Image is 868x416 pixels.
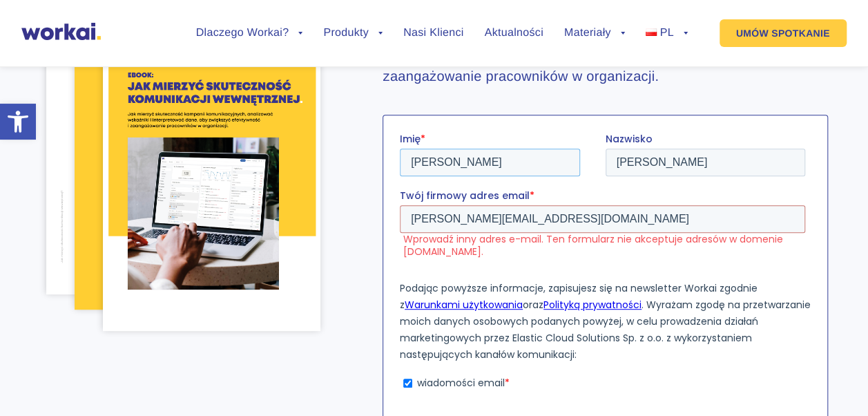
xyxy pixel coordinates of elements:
a: PL [646,28,688,39]
img: Jak-mierzyc-efektywnosc-komunikacji-wewnetrznej-pg34.png [46,60,211,294]
a: Materiały [564,28,625,39]
a: Produkty [323,28,383,39]
a: Nasi Klienci [403,28,463,39]
img: Jak-mierzyc-efektywnosc-komunikacji-wewnetrznej-cover.png [103,23,320,332]
a: Dlaczego Workai? [196,28,303,39]
a: UMÓW SPOTKANIE [720,19,847,47]
span: PL [659,27,673,39]
img: Jak-mierzyc-efektywnosc-komunikacji-wewnetrznej-pg20.png [75,45,262,310]
a: Aktualności [484,28,543,39]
